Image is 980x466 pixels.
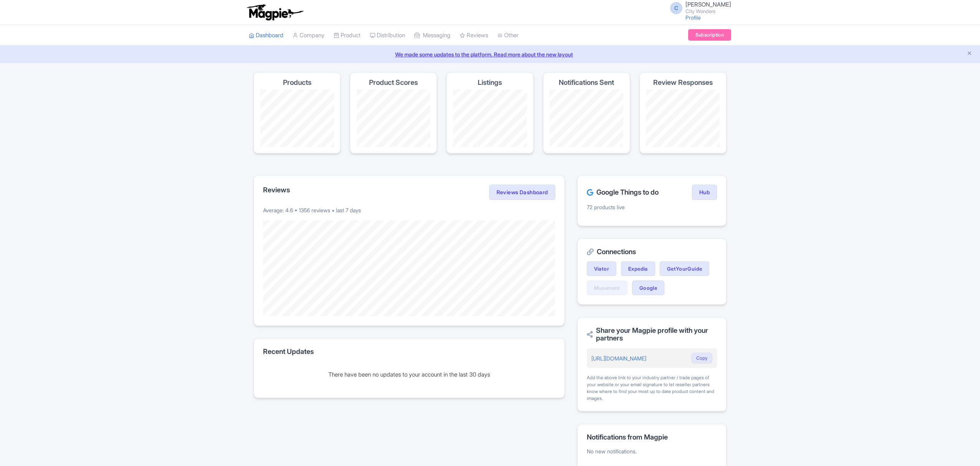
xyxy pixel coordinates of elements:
a: [URL][DOMAIN_NAME] [591,355,646,362]
div: Add the above link to your industry partner / trade pages of your website or your email signature... [587,374,717,402]
h4: Review Responses [653,79,713,86]
a: C [PERSON_NAME] City Wonders [665,2,731,14]
a: Profile [685,14,701,21]
button: Close announcement [967,50,972,58]
img: logo-ab69f6fb50320c5b225c76a69d11143b.png [245,4,305,21]
a: Reviews [460,25,488,46]
h2: Connections [587,248,717,256]
p: No new notifications. [587,447,717,455]
a: Google [632,281,664,295]
h2: Notifications from Magpie [587,433,717,441]
h4: Products [283,79,311,86]
small: City Wonders [685,9,731,14]
p: 72 products live [587,203,717,211]
h4: Listings [478,79,502,86]
a: Dashboard [249,25,283,46]
a: Expedia [621,261,655,276]
h4: Product Scores [369,79,418,86]
div: There have been no updates to your account in the last 30 days [263,370,555,379]
a: We made some updates to the platform. Read more about the new layout [5,50,975,58]
a: Distribution [370,25,405,46]
h2: Share your Magpie profile with your partners [587,327,717,342]
a: GetYourGuide [660,261,710,276]
p: Average: 4.6 • 1356 reviews • last 7 days [263,206,555,214]
a: Subscription [688,29,731,41]
a: Product [334,25,361,46]
a: Company [293,25,324,46]
h4: Notifications Sent [559,79,614,86]
a: Musement [587,281,627,295]
h2: Google Things to do [587,188,659,196]
a: Messaging [414,25,450,46]
a: Viator [587,261,616,276]
h2: Reviews [263,186,290,194]
span: [PERSON_NAME] [685,1,731,8]
a: Reviews Dashboard [489,185,555,200]
a: Other [497,25,518,46]
span: C [670,2,682,14]
button: Copy [691,353,712,364]
h2: Recent Updates [263,348,555,355]
a: Hub [692,185,717,200]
